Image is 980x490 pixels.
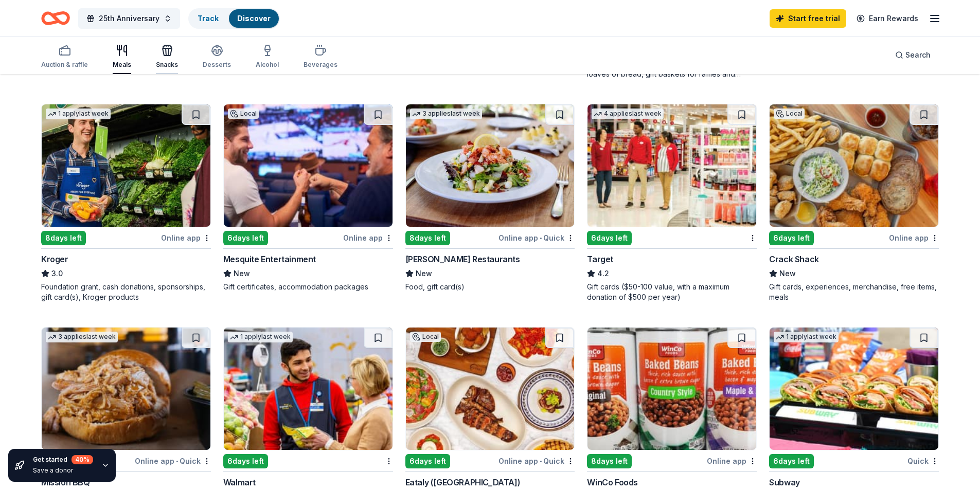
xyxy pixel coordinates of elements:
[41,6,70,30] a: Home
[113,40,131,74] button: Meals
[198,14,219,23] a: Track
[587,231,632,245] div: 6 days left
[156,61,178,69] div: Snacks
[51,267,63,280] span: 3.0
[46,332,118,342] div: 3 applies last week
[42,328,210,450] img: Image for Mission BBQ
[41,104,211,302] a: Image for Kroger1 applylast week8days leftOnline appKroger3.0Foundation grant, cash donations, sp...
[156,40,178,74] button: Snacks
[41,40,88,74] button: Auction & raffle
[769,476,800,488] div: Subway
[223,282,393,292] div: Gift certificates, accommodation packages
[161,231,211,244] div: Online app
[176,457,178,465] span: •
[41,253,68,265] div: Kroger
[99,12,159,25] span: 25th Anniversary
[41,231,86,245] div: 8 days left
[405,253,520,265] div: [PERSON_NAME] Restaurants
[587,253,613,265] div: Target
[304,61,337,69] div: Beverages
[587,104,756,227] img: Image for Target
[405,104,575,292] a: Image for Cameron Mitchell Restaurants3 applieslast week8days leftOnline app•Quick[PERSON_NAME] R...
[42,104,210,227] img: Image for Kroger
[587,476,638,488] div: WinCo Foods
[587,282,757,302] div: Gift cards ($50-100 value, with a maximum donation of $500 per year)
[223,253,316,265] div: Mesquite Entertainment
[592,108,664,119] div: 4 applies last week
[113,61,131,69] div: Meals
[41,282,211,302] div: Foundation grant, cash donations, sponsorships, gift card(s), Kroger products
[228,332,293,342] div: 1 apply last week
[770,328,938,450] img: Image for Subway
[343,231,393,244] div: Online app
[774,108,805,119] div: Local
[769,104,939,302] a: Image for Crack Shack Local6days leftOnline appCrack ShackNewGift cards, experiences, merchandise...
[416,267,432,280] span: New
[887,45,939,65] button: Search
[707,455,757,467] div: Online app
[540,457,542,465] span: •
[406,328,575,450] img: Image for Eataly (Las Vegas)
[224,328,393,450] img: Image for Walmart
[410,108,482,119] div: 3 applies last week
[223,454,268,468] div: 6 days left
[46,108,111,119] div: 1 apply last week
[587,454,632,468] div: 8 days left
[410,332,441,342] div: Local
[224,104,393,227] img: Image for Mesquite Entertainment
[769,454,814,468] div: 6 days left
[78,8,180,29] button: 25th Anniversary
[769,253,819,265] div: Crack Shack
[587,104,757,302] a: Image for Target4 applieslast week6days leftTarget4.2Gift cards ($50-100 value, with a maximum do...
[72,455,93,464] div: 40 %
[33,466,93,475] div: Save a donor
[223,231,268,245] div: 6 days left
[405,282,575,292] div: Food, gift card(s)
[256,61,279,69] div: Alcohol
[203,61,231,69] div: Desserts
[256,40,279,74] button: Alcohol
[203,40,231,74] button: Desserts
[498,231,575,244] div: Online app Quick
[405,454,450,468] div: 6 days left
[33,455,93,464] div: Get started
[779,267,796,280] span: New
[228,108,259,119] div: Local
[41,61,88,69] div: Auction & raffle
[405,231,450,245] div: 8 days left
[587,328,756,450] img: Image for WinCo Foods
[223,476,256,488] div: Walmart
[304,40,337,74] button: Beverages
[405,476,521,488] div: Eataly ([GEOGRAPHIC_DATA])
[907,455,939,467] div: Quick
[406,104,575,227] img: Image for Cameron Mitchell Restaurants
[889,231,939,244] div: Online app
[234,267,250,280] span: New
[188,8,280,29] button: TrackDiscover
[850,9,924,28] a: Earn Rewards
[769,282,939,302] div: Gift cards, experiences, merchandise, free items, meals
[540,234,542,242] span: •
[597,267,609,280] span: 4.2
[498,455,575,467] div: Online app Quick
[905,49,931,61] span: Search
[223,104,393,292] a: Image for Mesquite EntertainmentLocal6days leftOnline appMesquite EntertainmentNewGift certificat...
[770,9,846,28] a: Start free trial
[237,14,271,23] a: Discover
[774,332,839,342] div: 1 apply last week
[769,231,814,245] div: 6 days left
[770,104,938,227] img: Image for Crack Shack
